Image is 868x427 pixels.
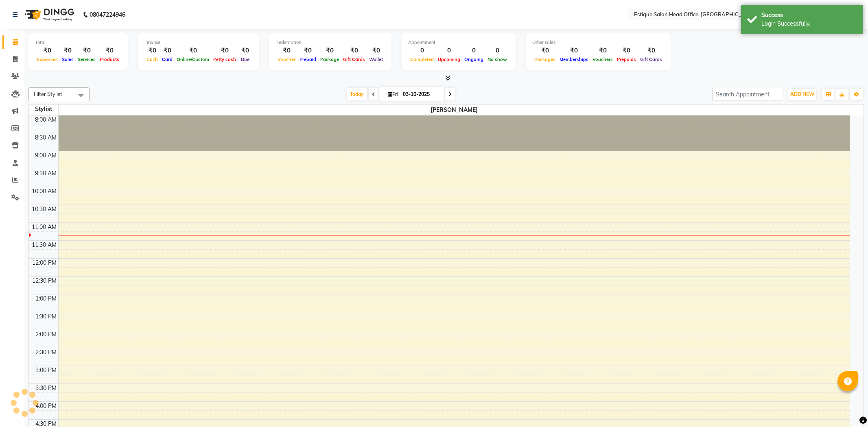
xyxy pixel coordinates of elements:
div: ₹0 [615,46,638,55]
div: 3:30 PM [34,384,58,392]
span: Sales [60,57,76,62]
div: ₹0 [35,46,60,55]
div: ₹0 [297,46,318,55]
iframe: chat widget [834,394,860,419]
div: 11:30 AM [30,241,58,249]
div: Stylist [29,105,58,113]
input: Search Appointment [712,88,783,100]
div: 10:00 AM [30,187,58,196]
span: Due [239,57,251,62]
div: Total [35,39,121,46]
span: Online/Custom [175,57,211,62]
span: Upcoming [436,57,462,62]
div: 4:00 PM [34,402,58,410]
img: logo [21,3,77,26]
span: Gift Cards [341,57,367,62]
span: Vouchers [590,57,615,62]
span: Today [347,88,367,100]
span: Services [76,57,98,62]
div: 1:00 PM [34,294,58,303]
div: ₹0 [318,46,341,55]
div: ₹0 [638,46,664,55]
div: ₹0 [175,46,211,55]
div: ₹0 [211,46,238,55]
div: ₹0 [238,46,252,55]
div: 0 [408,46,436,55]
div: 8:00 AM [33,115,58,124]
span: Memberships [558,57,590,62]
span: Ongoing [462,57,485,62]
div: ₹0 [76,46,98,55]
div: ₹0 [341,46,367,55]
div: 2:00 PM [34,330,58,339]
div: 0 [436,46,462,55]
div: ₹0 [60,46,76,55]
div: ₹0 [98,46,121,55]
div: Finance [144,39,252,46]
div: 10:30 AM [30,205,58,213]
div: 3:00 PM [34,366,58,375]
span: [PERSON_NAME] [59,105,850,115]
div: Other sales [532,39,664,46]
div: 8:30 AM [33,133,58,142]
span: Filter Stylist [34,91,62,97]
div: 12:30 PM [31,277,58,285]
div: 12:00 PM [31,259,58,267]
div: 0 [485,46,509,55]
div: 2:30 PM [34,348,58,357]
div: Success [761,11,857,20]
div: Appointment [408,39,509,46]
div: ₹0 [590,46,615,55]
div: ₹0 [532,46,558,55]
div: 9:30 AM [33,169,58,178]
span: Petty cash [211,57,238,62]
div: Redemption [275,39,385,46]
span: Voucher [275,57,297,62]
span: Completed [408,57,436,62]
span: Package [318,57,341,62]
span: Cash [144,57,160,62]
div: ₹0 [275,46,297,55]
div: 9:00 AM [33,151,58,160]
div: 0 [462,46,485,55]
span: Gift Cards [638,57,664,62]
div: ₹0 [367,46,385,55]
button: ADD NEW [788,89,816,100]
div: ₹0 [144,46,160,55]
span: Card [160,57,175,62]
b: 08047224946 [90,3,125,26]
div: 1:30 PM [34,312,58,321]
span: Prepaids [615,57,638,62]
span: Products [98,57,121,62]
span: Fri [386,91,400,97]
div: 11:00 AM [30,223,58,231]
span: No show [485,57,509,62]
div: ₹0 [160,46,175,55]
span: Expenses [35,57,60,62]
span: Prepaid [297,57,318,62]
div: Login Successfully. [761,20,857,28]
input: 2025-10-03 [400,88,441,100]
span: Packages [532,57,558,62]
span: ADD NEW [790,91,814,97]
div: ₹0 [558,46,590,55]
span: Wallet [367,57,385,62]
